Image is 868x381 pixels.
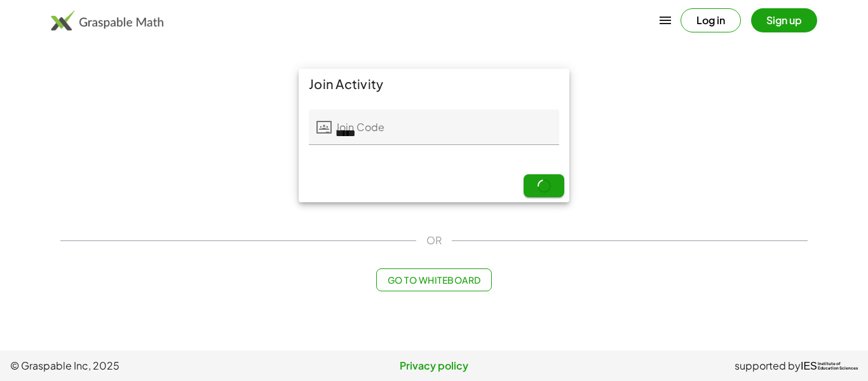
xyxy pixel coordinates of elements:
span: IES [801,360,817,372]
span: supported by [735,358,801,373]
span: © Graspable Inc, 2025 [10,358,293,373]
button: Sign up [751,8,817,32]
span: Institute of Education Sciences [818,362,858,371]
a: IESInstitute ofEducation Sciences [801,358,858,373]
a: Privacy policy [293,358,576,373]
button: Log in [681,8,741,32]
span: Go to Whiteboard [387,274,480,286]
div: Join Activity [299,69,569,99]
button: Go to Whiteboard [376,268,491,291]
span: OR [426,233,442,248]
